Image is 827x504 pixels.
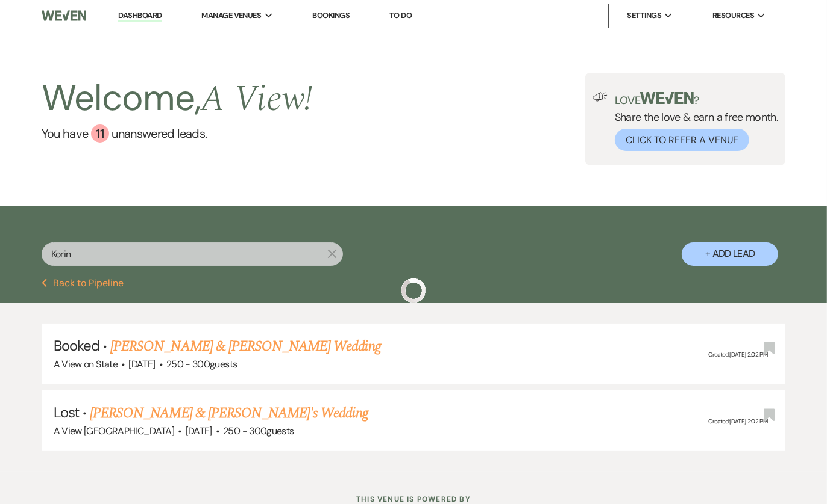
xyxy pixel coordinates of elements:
[615,92,779,106] p: Love ?
[42,73,312,124] h2: Welcome,
[166,358,237,370] span: 250 - 300 guests
[42,3,87,28] img: Weven Logo
[90,402,368,424] a: [PERSON_NAME] & [PERSON_NAME]'s Wedding
[42,242,343,266] input: Search by name, event date, email address or phone number
[110,336,380,357] a: [PERSON_NAME] & [PERSON_NAME] Wedding
[186,425,212,437] span: [DATE]
[128,358,155,370] span: [DATE]
[608,92,779,151] div: Share the love & earn a free month.
[627,10,661,22] span: Settings
[640,92,694,104] img: weven-logo-green.svg
[708,418,767,426] span: Created: [DATE] 2:02 PM
[312,10,350,20] a: Bookings
[54,358,118,370] span: A View on State
[593,92,608,102] img: loud-speaker-illustration.svg
[223,425,294,437] span: 250 - 300 guests
[42,278,124,288] button: Back to Pipeline
[708,351,767,358] span: Created: [DATE] 2:02 PM
[401,278,426,303] img: loading spinner
[54,403,79,422] span: Lost
[91,124,109,143] div: 11
[54,336,99,355] span: Booked
[118,10,162,22] a: Dashboard
[201,72,312,127] span: A View !
[389,10,412,20] a: To Do
[201,10,261,22] span: Manage Venues
[615,129,749,151] button: Click to Refer a Venue
[712,10,754,22] span: Resources
[42,124,312,143] a: You have 11 unanswered leads.
[54,425,175,437] span: A View [GEOGRAPHIC_DATA]
[682,242,778,266] button: + Add Lead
